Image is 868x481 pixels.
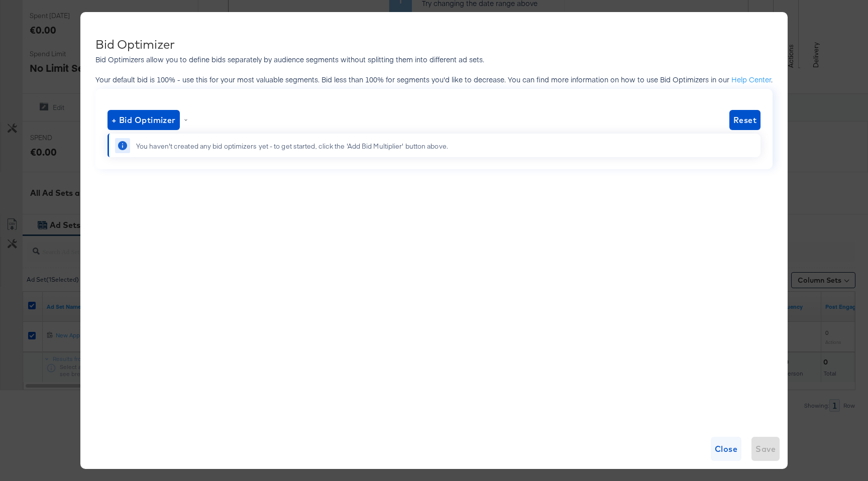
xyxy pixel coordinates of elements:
[711,437,741,461] button: Close
[107,110,180,130] button: + Bid Optimizer
[95,54,773,84] p: Bid Optimizers allow you to define bids separately by audience segments without splitting them in...
[731,74,771,84] a: Help Center
[112,113,176,127] span: + Bid Optimizer
[715,442,737,456] span: Close
[733,113,756,127] span: Reset
[729,110,761,130] button: Reset
[95,37,773,51] div: Bid Optimizer
[136,142,448,151] div: You haven't created any bid optimizers yet - to get started, click the 'Add Bid Multiplier' butto...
